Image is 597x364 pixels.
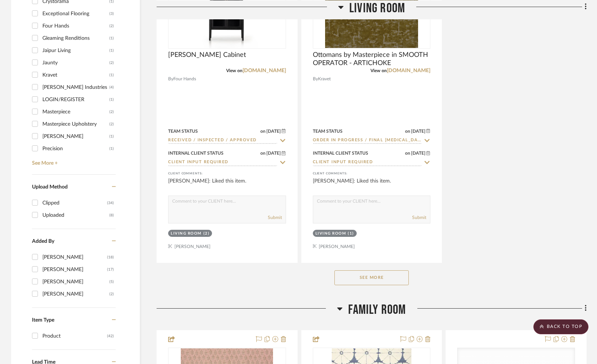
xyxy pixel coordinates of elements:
[109,81,114,93] div: (4)
[42,69,109,81] div: Kravet
[260,129,266,133] span: on
[410,129,426,134] span: [DATE]
[107,264,114,276] div: (17)
[313,150,368,157] div: Internal Client Status
[109,118,114,130] div: (2)
[313,159,422,166] input: Type to Search…
[42,251,107,263] div: [PERSON_NAME]
[42,57,109,69] div: Jaunty
[533,319,588,334] scroll-to-top-button: BACK TO TOP
[173,75,196,83] span: Four Hands
[109,276,114,288] div: (5)
[42,264,107,276] div: [PERSON_NAME]
[42,20,109,32] div: Four Hands
[370,68,387,73] span: View on
[171,231,202,236] div: Living Room
[387,68,430,73] a: [DOMAIN_NAME]
[405,151,410,155] span: on
[109,45,114,57] div: (1)
[42,106,109,118] div: Masterpiece
[32,239,54,244] span: Added By
[32,184,68,190] span: Upload Method
[42,276,109,288] div: [PERSON_NAME]
[313,51,431,67] span: Ottomans by Masterpiece in SMOOTH OPERATOR - ARTICHOKE
[109,209,114,221] div: (8)
[42,288,109,300] div: [PERSON_NAME]
[109,131,114,142] div: (1)
[30,155,116,167] a: See More +
[109,20,114,32] div: (2)
[42,197,107,209] div: Clipped
[410,151,426,156] span: [DATE]
[334,270,409,285] button: See More
[109,8,114,20] div: (3)
[266,151,282,156] span: [DATE]
[42,330,107,342] div: Product
[42,94,109,106] div: LOGIN/REGISTER
[109,69,114,81] div: (1)
[42,209,109,221] div: Uploaded
[42,143,109,155] div: Precision
[168,51,246,59] span: [PERSON_NAME] Cabinet
[260,151,266,155] span: on
[243,68,286,73] a: [DOMAIN_NAME]
[109,288,114,300] div: (2)
[42,81,109,93] div: [PERSON_NAME] Industries
[313,177,431,192] div: [PERSON_NAME]: Liked this item.
[405,129,410,133] span: on
[109,143,114,155] div: (1)
[42,131,109,142] div: [PERSON_NAME]
[109,94,114,106] div: (1)
[266,129,282,134] span: [DATE]
[318,75,331,83] span: Kravet
[168,159,277,166] input: Type to Search…
[32,318,54,323] span: Item Type
[315,231,346,236] div: Living Room
[313,128,343,135] div: Team Status
[107,330,114,342] div: (42)
[107,251,114,263] div: (18)
[42,118,109,130] div: Masterpiece Upholstery
[168,177,286,192] div: [PERSON_NAME]: Liked this item.
[109,106,114,118] div: (2)
[348,302,406,318] span: Family Room
[203,231,210,236] div: (2)
[168,150,224,157] div: Internal Client Status
[348,231,354,236] div: (1)
[107,197,114,209] div: (34)
[268,214,282,221] button: Submit
[109,57,114,69] div: (2)
[42,32,109,44] div: Gleaming Renditions
[42,8,109,20] div: Exceptional Flooring
[313,137,422,144] input: Type to Search…
[109,32,114,44] div: (1)
[168,137,277,144] input: Type to Search…
[42,45,109,57] div: Jaipur Living
[168,128,198,135] div: Team Status
[313,75,318,83] span: By
[412,214,426,221] button: Submit
[226,68,243,73] span: View on
[168,75,173,83] span: By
